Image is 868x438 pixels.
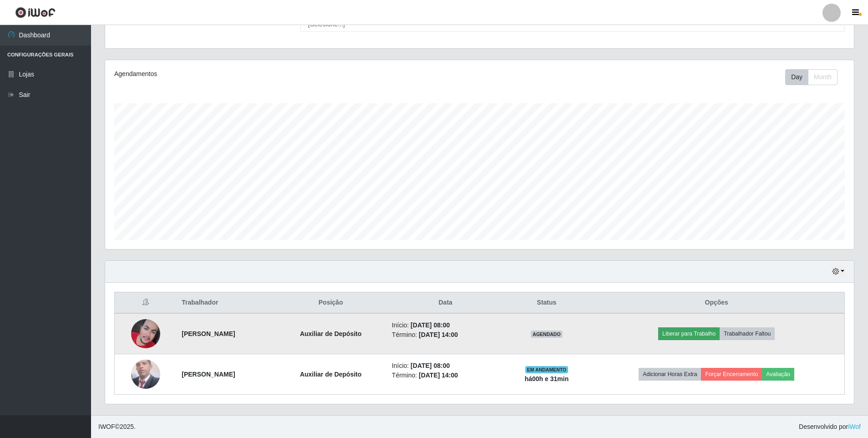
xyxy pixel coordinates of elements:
button: Trabalhador Faltou [720,327,775,340]
img: CoreUI Logo [15,7,56,18]
button: Forçar Encerramento [701,368,762,381]
strong: Auxiliar de Depósito [300,330,361,337]
time: [DATE] 08:00 [411,321,450,329]
div: First group [785,69,838,85]
div: Agendamentos [114,69,411,79]
button: Day [785,69,808,85]
div: Toolbar with button groups [785,69,845,85]
button: Adicionar Horas Extra [639,368,701,381]
li: Término: [392,330,499,340]
span: Desenvolvido por [799,422,861,432]
img: 1735296854752.jpeg [131,319,160,348]
button: Liberar para Trabalho [658,327,720,340]
img: 1740078176473.jpeg [131,358,160,390]
th: Trabalhador [176,292,275,314]
th: Posição [275,292,386,314]
span: IWOF [98,423,115,430]
strong: há 00 h e 31 min [525,375,569,382]
th: Status [505,292,589,314]
span: © 2025 . [98,422,136,432]
strong: [PERSON_NAME] [182,330,235,337]
strong: Auxiliar de Depósito [300,371,361,378]
button: Month [808,69,838,85]
button: Avaliação [762,368,794,381]
li: Término: [392,371,499,380]
a: iWof [848,423,861,430]
time: [DATE] 14:00 [419,331,458,338]
time: [DATE] 08:00 [411,362,450,369]
time: [DATE] 14:00 [419,372,458,379]
span: AGENDADO [531,331,563,338]
li: Início: [392,361,499,371]
span: EM ANDAMENTO [525,366,569,373]
th: Data [386,292,505,314]
li: Início: [392,321,499,330]
strong: [PERSON_NAME] [182,371,235,378]
th: Opções [589,292,844,314]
